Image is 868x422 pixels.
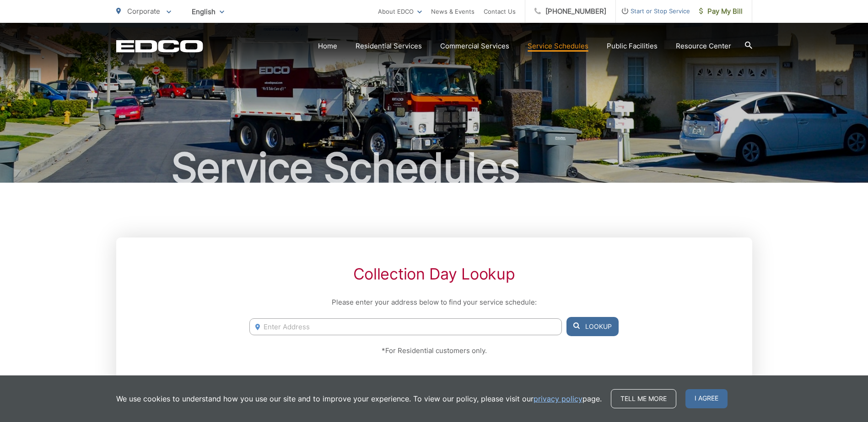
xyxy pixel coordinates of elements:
a: privacy policy [534,393,582,404]
a: EDCD logo. Return to the homepage. [116,40,203,53]
span: English [185,4,231,20]
a: Resource Center [676,41,731,52]
h2: Collection Day Lookup [249,265,618,283]
p: *For Residential customers only. [249,345,618,356]
p: We use cookies to understand how you use our site and to improve your experience. To view our pol... [116,393,602,404]
a: Contact Us [484,6,516,17]
button: Lookup [566,317,619,336]
a: About EDCO [378,6,422,17]
span: I agree [685,389,728,408]
p: Please enter your address below to find your service schedule: [249,297,618,308]
span: Pay My Bill [699,6,743,17]
a: Residential Services [356,41,422,52]
a: Commercial Services [440,41,509,52]
input: Enter Address [249,318,561,335]
h1: Service Schedules [116,145,752,191]
a: Tell me more [611,389,676,408]
a: News & Events [431,6,474,17]
a: Public Facilities [607,41,658,52]
a: Service Schedules [528,41,588,52]
span: Corporate [127,7,160,16]
a: Home [318,41,337,52]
